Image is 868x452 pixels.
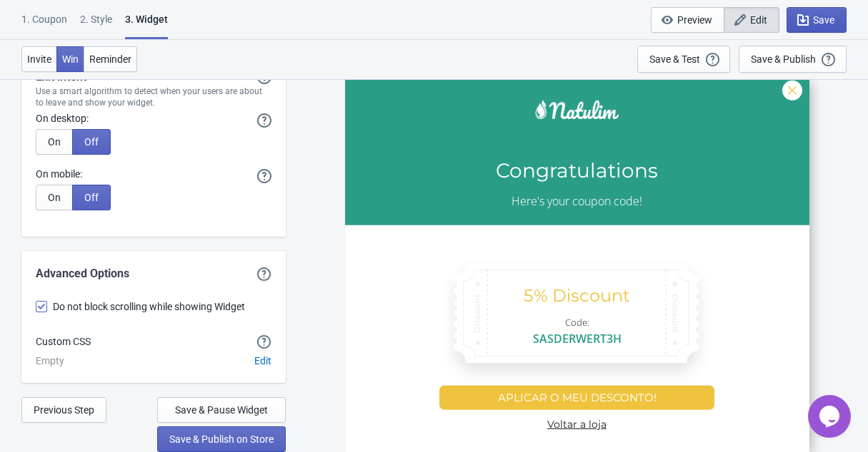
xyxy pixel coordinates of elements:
[89,53,131,65] span: Reminder
[34,404,94,416] span: Previous Step
[36,167,82,181] label: On mobile:
[21,12,67,37] div: 1. Coupon
[56,46,84,72] button: Win
[787,7,847,33] button: Save
[27,53,51,65] span: Invite
[36,355,64,367] div: Empty
[739,46,847,73] button: Save & Publish
[84,46,137,72] button: Reminder
[651,7,724,33] button: Preview
[175,404,268,416] span: Save & Pause Widget
[72,129,111,155] button: Off
[36,129,73,155] button: On
[157,426,286,452] button: Save & Publish on Store
[813,14,834,26] span: Save
[724,7,779,33] button: Edit
[36,334,91,349] div: Custom CSS
[53,299,245,314] span: Do not block scrolling while showing Widget
[36,265,129,282] div: Advanced Options
[21,46,57,72] button: Invite
[84,136,99,148] span: Off
[249,348,277,374] button: Edit
[48,192,61,203] span: On
[750,14,767,26] span: Edit
[677,14,712,26] span: Preview
[48,136,61,148] span: On
[125,12,168,39] div: 3. Widget
[21,86,286,108] div: Use a smart algorithm to detect when your users are about to leave and show your widget.
[157,397,286,423] button: Save & Pause Widget
[36,111,89,125] label: On desktop:
[36,185,73,210] button: On
[169,433,274,445] span: Save & Publish on Store
[254,355,271,366] span: Edit
[21,397,106,423] button: Previous Step
[84,192,99,203] span: Off
[751,53,816,65] div: Save & Publish
[649,53,700,65] div: Save & Test
[62,53,79,65] span: Win
[808,395,854,438] iframe: chat widget
[72,185,111,210] button: Off
[80,12,112,37] div: 2 . Style
[637,46,730,73] button: Save & Test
